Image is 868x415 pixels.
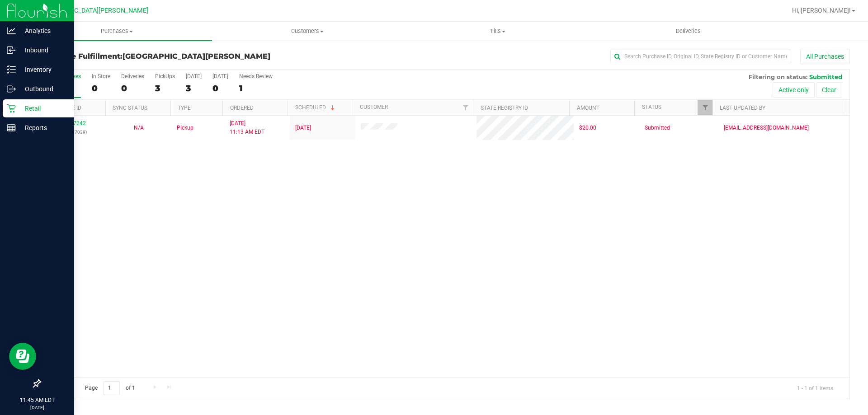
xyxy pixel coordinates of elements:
a: Status [642,104,661,110]
span: Not Applicable [134,125,144,131]
div: Needs Review [239,73,273,79]
div: [DATE] [212,73,228,79]
a: 11987242 [61,120,86,126]
a: Customer [360,104,388,110]
inline-svg: Outbound [7,84,16,93]
p: Inbound [16,45,70,56]
inline-svg: Inventory [7,65,16,74]
button: N/A [134,124,144,132]
div: 1 [239,83,273,93]
p: Outbound [16,84,70,94]
div: In Store [92,73,110,79]
input: Search Purchase ID, Original ID, State Registry ID or Customer Name... [610,50,791,63]
p: Inventory [16,64,70,75]
div: PickUps [155,73,175,79]
span: [DATE] 11:13 AM EDT [230,119,264,136]
span: 1 - 1 of 1 items [790,381,840,395]
a: Scheduled [295,104,336,111]
a: Filter [698,100,712,115]
a: Ordered [230,105,254,111]
a: State Registry ID [481,105,528,111]
button: All Purchases [800,49,850,64]
p: Analytics [16,25,70,36]
input: 1 [104,381,120,395]
a: Tills [402,22,593,41]
span: Tills [403,27,592,35]
a: Amount [577,105,599,111]
span: Deliveries [664,27,713,35]
div: Deliveries [121,73,144,79]
span: $20.00 [579,124,596,132]
span: Page of 1 [77,381,142,395]
inline-svg: Retail [7,104,16,113]
span: Customers [212,27,402,35]
a: Sync Status [113,105,147,111]
div: 3 [186,83,202,93]
div: 0 [92,83,110,93]
span: [EMAIL_ADDRESS][DOMAIN_NAME] [724,124,809,132]
span: Hi, [PERSON_NAME]! [792,7,851,14]
div: [DATE] [186,73,202,79]
span: [GEOGRAPHIC_DATA][PERSON_NAME] [123,52,270,61]
button: Clear [816,82,842,98]
span: Submitted [809,73,842,80]
div: 0 [121,83,144,93]
span: [DATE] [295,124,311,132]
span: Submitted [645,124,670,132]
a: Last Updated By [720,105,765,111]
p: Reports [16,122,70,133]
span: Filtering on status: [749,73,807,80]
span: Purchases [22,27,212,35]
span: [GEOGRAPHIC_DATA][PERSON_NAME] [37,7,148,14]
iframe: Resource center [9,343,36,370]
inline-svg: Analytics [7,26,16,35]
div: 0 [212,83,228,93]
div: 3 [155,83,175,93]
button: Active only [773,82,815,98]
a: Purchases [22,22,212,41]
h3: Purchase Fulfillment: [40,52,310,61]
p: Retail [16,103,70,114]
a: Filter [458,100,473,115]
a: Deliveries [593,22,783,41]
inline-svg: Reports [7,123,16,132]
a: Customers [212,22,402,41]
p: 11:45 AM EDT [4,396,70,404]
inline-svg: Inbound [7,46,16,55]
a: Type [178,105,191,111]
p: [DATE] [4,404,70,411]
span: Pickup [177,124,193,132]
